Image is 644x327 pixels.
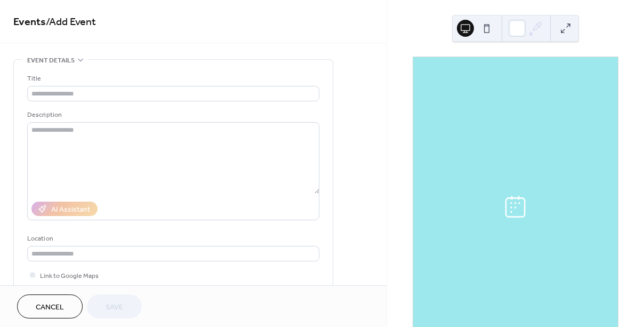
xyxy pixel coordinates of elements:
[17,294,83,318] button: Cancel
[27,73,317,84] div: Title
[27,233,317,244] div: Location
[27,109,317,121] div: Description
[13,12,46,33] a: Events
[46,12,96,33] span: / Add Event
[40,270,99,282] span: Link to Google Maps
[27,55,75,66] span: Event details
[36,302,64,313] span: Cancel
